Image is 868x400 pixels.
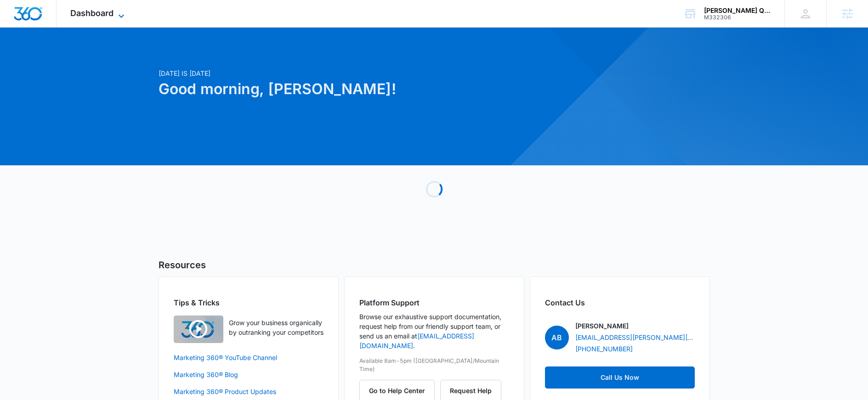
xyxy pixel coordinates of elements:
[545,326,569,349] span: AB
[359,297,509,308] h2: Platform Support
[440,387,501,394] a: Request Help
[545,297,695,308] h2: Contact Us
[575,344,633,354] a: [PHONE_NUMBER]
[545,366,695,389] a: Call Us Now
[70,8,113,18] span: Dashboard
[229,318,323,337] p: Grow your business organically by outranking your competitors
[159,78,522,100] h1: Good morning, [PERSON_NAME]!
[575,321,629,331] p: [PERSON_NAME]
[174,315,223,343] img: Quick Overview Video
[174,353,323,362] a: Marketing 360® YouTube Channel
[174,370,323,379] a: Marketing 360® Blog
[704,14,771,21] div: account id
[704,7,771,14] div: account name
[159,258,710,272] h5: Resources
[359,387,440,394] a: Go to Help Center
[174,297,323,308] h2: Tips & Tricks
[174,387,323,396] a: Marketing 360® Product Updates
[359,312,509,350] p: Browse our exhaustive support documentation, request help from our friendly support team, or send...
[575,332,695,342] a: [EMAIL_ADDRESS][PERSON_NAME][DOMAIN_NAME]
[359,357,509,373] p: Available 8am-5pm ([GEOGRAPHIC_DATA]/Mountain Time)
[159,68,522,78] p: [DATE] is [DATE]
